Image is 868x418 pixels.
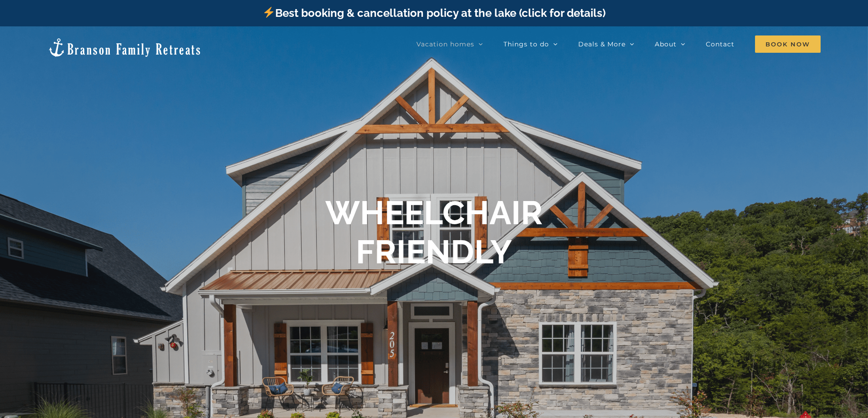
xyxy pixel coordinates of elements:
a: Deals & More [578,35,634,53]
span: Things to do [503,41,549,47]
h1: WHEELCHAIR FRIENDLY [325,193,543,272]
a: Book Now [755,35,821,53]
a: About [655,35,685,53]
a: Vacation homes [416,35,483,53]
span: Book Now [755,35,821,53]
img: Branson Family Retreats Logo [47,37,202,58]
span: Contact [706,41,734,47]
span: About [655,41,677,47]
img: ⚡️ [263,7,274,18]
span: Deals & More [578,41,626,47]
a: Best booking & cancellation policy at the lake (click for details) [262,6,605,20]
a: Things to do [503,35,558,53]
a: Contact [706,35,734,53]
nav: Main Menu [416,35,821,53]
span: Vacation homes [416,41,474,47]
